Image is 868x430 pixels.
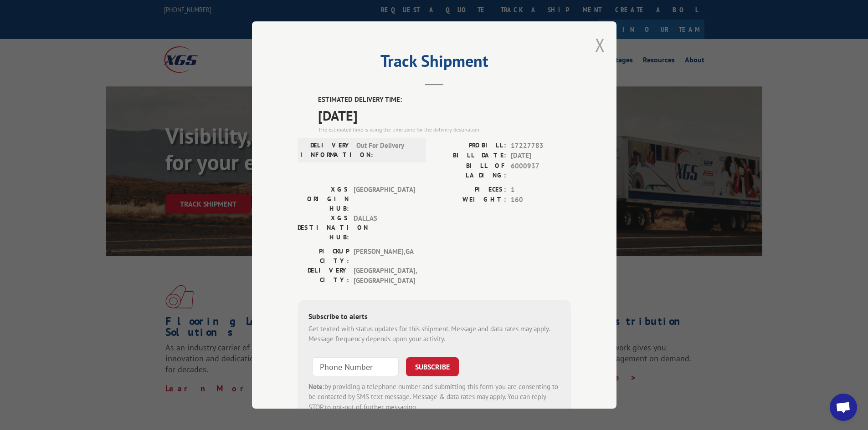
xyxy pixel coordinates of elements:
[434,161,506,180] label: BILL OF LADING:
[298,213,349,242] label: XGS DESTINATION HUB:
[318,126,571,134] div: The estimated time is using the time zone for the delivery destination.
[511,141,571,151] span: 17227783
[354,247,415,266] span: [PERSON_NAME] , GA
[308,324,560,344] div: Get texted with status updates for this shipment. Message and data rates may apply. Message frequ...
[511,161,571,180] span: 6000937
[308,382,560,413] div: by providing a telephone number and submitting this form you are consenting to be contacted by SM...
[434,141,506,151] label: PROBILL:
[308,382,324,391] strong: Note:
[511,195,571,205] span: 160
[318,95,571,105] label: ESTIMATED DELIVERY TIME:
[354,213,415,242] span: DALLAS
[354,266,415,286] span: [GEOGRAPHIC_DATA] , [GEOGRAPHIC_DATA]
[356,141,418,160] span: Out For Delivery
[298,55,571,72] h2: Track Shipment
[434,151,506,161] label: BILL DATE:
[318,105,571,126] span: [DATE]
[830,394,857,421] a: Open chat
[511,151,571,161] span: [DATE]
[298,266,349,286] label: DELIVERY CITY:
[308,311,560,324] div: Subscribe to alerts
[434,185,506,195] label: PIECES:
[300,141,352,160] label: DELIVERY INFORMATION:
[298,185,349,213] label: XGS ORIGIN HUB:
[406,357,459,376] button: SUBSCRIBE
[312,357,399,376] input: Phone Number
[354,185,415,213] span: [GEOGRAPHIC_DATA]
[434,195,506,205] label: WEIGHT:
[595,33,605,57] button: Close modal
[511,185,571,195] span: 1
[298,247,349,266] label: PICKUP CITY:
